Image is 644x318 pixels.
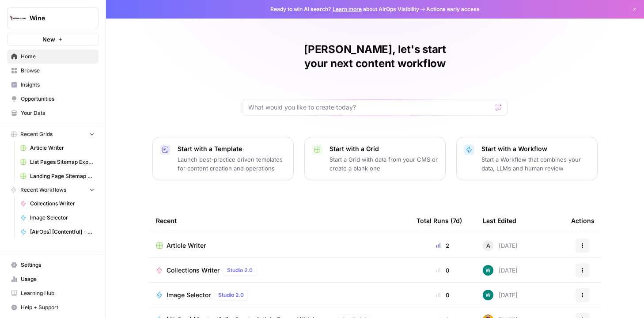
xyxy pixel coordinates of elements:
a: Insights [7,78,98,92]
a: Image Selector [16,211,98,225]
span: Actions early access [426,5,480,13]
p: Start a Workflow that combines your data, LLMs and human review [481,155,590,173]
img: Wine Logo [10,10,26,26]
span: Usage [21,275,95,283]
span: A [486,241,490,250]
a: Collections WriterStudio 2.0 [156,265,402,276]
a: Browse [7,64,98,78]
span: Image Selector [30,214,95,222]
button: Recent Grids [7,128,98,141]
span: Studio 2.0 [227,266,253,274]
p: Launch best-practice driven templates for content creation and operations [178,155,286,173]
input: What would you like to create today? [248,103,491,112]
span: List Pages Sitemap Export [30,158,95,166]
button: Start with a GridStart a Grid with data from your CMS or create a blank one [304,137,446,180]
button: Start with a WorkflowStart a Workflow that combines your data, LLMs and human review [456,137,598,180]
a: Article Writer [16,141,98,155]
span: Settings [21,261,95,269]
div: 2 [417,241,469,250]
img: vaiar9hhcrg879pubqop5lsxqhgw [483,290,493,300]
a: Settings [7,258,98,272]
span: Help + Support [21,303,95,311]
span: Image Selector [167,291,211,299]
span: Landing Page Sitemap Export [30,172,95,180]
span: Collections Writer [167,266,220,275]
div: [DATE] [483,290,518,300]
a: [AirOps] [Contentful] - Create Article Pages With Images [16,225,98,239]
button: Workspace: Wine [7,7,98,29]
span: Recent Grids [20,130,53,138]
a: Collections Writer [16,197,98,211]
a: Learning Hub [7,286,98,300]
div: Recent [156,208,402,233]
a: Opportunities [7,92,98,106]
a: Image SelectorStudio 2.0 [156,290,402,300]
span: Article Writer [30,144,95,152]
div: Total Runs (7d) [417,208,462,233]
div: Last Edited [483,208,516,233]
span: New [42,35,55,44]
span: Article Writer [167,241,206,250]
p: Start with a Workflow [481,144,590,153]
div: [DATE] [483,265,518,276]
span: Browse [21,67,95,75]
button: New [7,33,98,46]
div: [DATE] [483,240,518,251]
span: Ready to win AI search? about AirOps Visibility [270,5,419,13]
span: Learning Hub [21,289,95,297]
span: Wine [30,14,83,23]
a: Usage [7,272,98,286]
span: [AirOps] [Contentful] - Create Article Pages With Images [30,228,95,236]
p: Start with a Template [178,144,286,153]
span: Your Data [21,109,95,117]
p: Start a Grid with data from your CMS or create a blank one [330,155,438,173]
div: 0 [417,291,469,299]
a: Article Writer [156,241,402,250]
span: Collections Writer [30,200,95,208]
div: 0 [417,266,469,275]
a: Learn more [333,6,362,12]
a: List Pages Sitemap Export [16,155,98,169]
a: Home [7,49,98,64]
button: Start with a TemplateLaunch best-practice driven templates for content creation and operations [152,137,294,180]
a: Landing Page Sitemap Export [16,169,98,183]
span: Studio 2.0 [218,291,244,299]
p: Start with a Grid [330,144,438,153]
span: Recent Workflows [20,186,66,194]
div: Actions [571,208,595,233]
span: Insights [21,81,95,89]
button: Recent Workflows [7,183,98,197]
span: Home [21,53,95,61]
h1: [PERSON_NAME], let's start your next content workflow [242,42,508,71]
img: vaiar9hhcrg879pubqop5lsxqhgw [483,265,493,276]
button: Help + Support [7,300,98,314]
span: Opportunities [21,95,95,103]
a: Your Data [7,106,98,120]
